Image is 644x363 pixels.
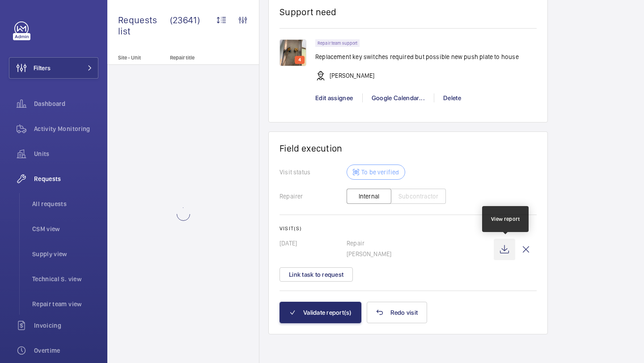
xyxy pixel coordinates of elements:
span: Overtime [34,346,98,355]
span: Edit assignee [315,94,353,101]
p: 4 [297,56,303,64]
span: Requests [34,174,98,183]
p: [PERSON_NAME] [330,71,374,80]
span: Technical S. view [32,274,98,283]
p: Repair [347,239,494,248]
img: 1751897288062-30e40a3d-dcfb-4fea-9230-fbc08fed3648 [280,39,306,66]
p: Site - Unit [107,55,166,61]
span: Repair team view [32,300,98,308]
span: Requests list [118,14,170,37]
p: Repair title [170,55,229,61]
h2: Visit(s) [280,225,537,232]
span: Supply view [32,249,98,258]
span: Dashboard [34,99,98,108]
span: All requests [32,199,98,208]
h1: Field execution [280,143,537,154]
span: Invoicing [34,321,98,330]
h1: Support need [280,6,337,17]
span: Activity Monitoring [34,124,98,133]
p: Repair team support [318,42,357,45]
div: Delete [434,93,470,102]
div: Google Calendar... [362,93,434,102]
p: Replacement key switches required but possible new push plate to house [315,52,519,61]
button: Subcontractor [391,189,446,204]
p: [PERSON_NAME] [347,249,494,258]
span: CSM view [32,224,98,233]
span: Units [34,149,98,158]
button: Validate report(s) [280,302,361,323]
button: Link task to request [280,267,353,282]
button: Internal [347,189,391,204]
div: View report [491,215,520,223]
span: Filters [34,63,51,72]
button: Redo visit [367,302,428,323]
p: To be verified [361,168,399,177]
button: Filters [9,57,98,79]
p: [DATE] [280,239,347,248]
